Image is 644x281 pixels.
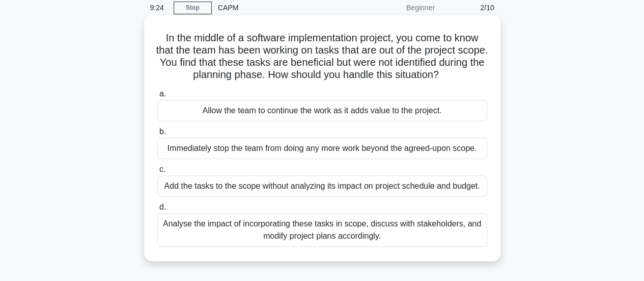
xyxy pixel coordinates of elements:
[157,100,487,121] div: Allow the team to continue the work as it adds value to the project.
[174,2,212,14] a: Stop
[159,165,165,173] span: c.
[159,89,166,98] span: a.
[157,213,487,247] div: Analyse the impact of incorporating these tasks in scope, discuss with stakeholders, and modify p...
[159,202,166,211] span: d.
[159,127,166,136] span: b.
[156,32,488,82] h5: In the middle of a software implementation project, you come to know that the team has been worki...
[157,138,487,159] div: Immediately stop the team from doing any more work beyond the agreed-upon scope.
[157,175,487,197] div: Add the tasks to the scope without analyzing its impact on project schedule and budget.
